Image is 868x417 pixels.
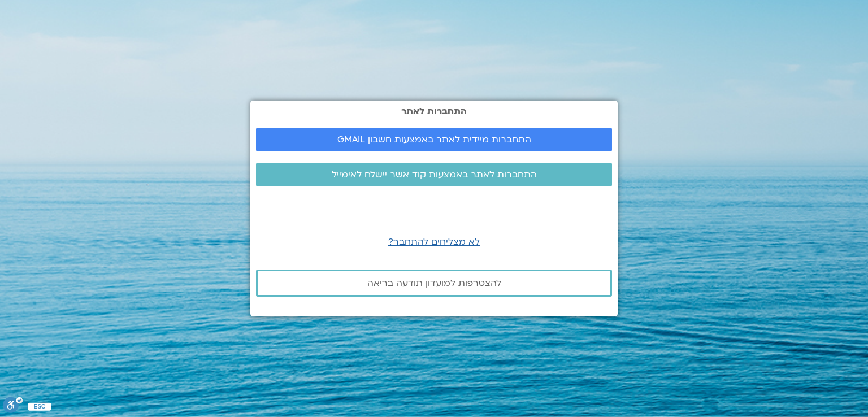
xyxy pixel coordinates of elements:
[256,163,612,186] a: התחברות לאתר באמצעות קוד אשר יישלח לאימייל
[256,106,612,116] h2: התחברות לאתר
[256,128,612,151] a: התחברות מיידית לאתר באמצעות חשבון GMAIL
[332,170,537,180] span: התחברות לאתר באמצעות קוד אשר יישלח לאימייל
[256,270,612,297] a: להצטרפות למועדון תודעה בריאה
[367,278,501,288] span: להצטרפות למועדון תודעה בריאה
[337,134,531,145] span: התחברות מיידית לאתר באמצעות חשבון GMAIL
[388,236,480,248] a: לא מצליחים להתחבר?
